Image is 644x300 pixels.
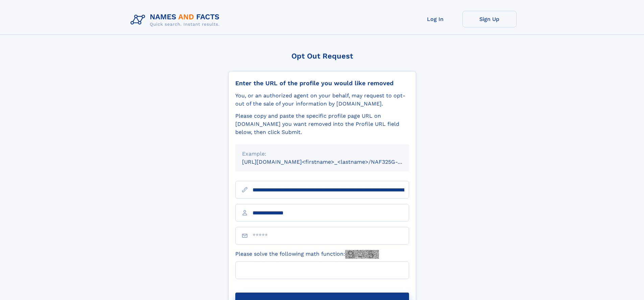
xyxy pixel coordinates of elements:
img: Logo Names and Facts [128,11,225,29]
label: Please solve the following math function: [235,250,379,259]
div: You, or an authorized agent on your behalf, may request to opt-out of the sale of your informatio... [235,92,409,108]
a: Log In [408,11,462,27]
small: [URL][DOMAIN_NAME]<firstname>_<lastname>/NAF325G-xxxxxxxx [242,159,422,165]
div: Opt Out Request [228,52,416,60]
div: Example: [242,150,402,158]
div: Please copy and paste the specific profile page URL on [DOMAIN_NAME] you want removed into the Pr... [235,112,409,136]
div: Enter the URL of the profile you would like removed [235,79,409,87]
a: Sign Up [462,11,517,27]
